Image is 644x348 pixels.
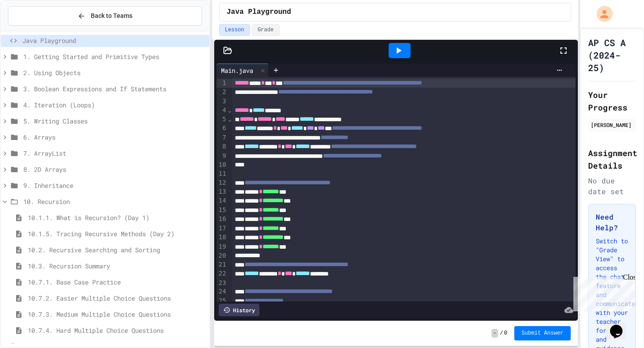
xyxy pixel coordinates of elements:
span: 10.1.1. What is Recursion? (Day 1) [28,213,206,222]
span: 10.7.4. Hard Multiple Choice Questions [28,326,206,335]
iframe: chat widget [606,312,635,339]
span: 8. 2D Arrays [23,165,206,174]
span: 2. Using Objects [23,68,206,77]
button: Back to Teams [8,6,202,25]
div: 8 [216,142,228,151]
button: Submit Answer [514,326,571,340]
iframe: chat widget [570,273,635,311]
div: 12 [216,178,228,187]
span: Fold line [228,106,232,114]
div: 24 [216,287,228,296]
div: 6 [216,124,228,133]
div: 23 [216,279,228,288]
div: 14 [216,196,228,205]
div: 21 [216,260,228,269]
div: 19 [216,242,228,251]
div: 1 [216,79,228,88]
span: Back to Teams [91,11,132,21]
h3: Need Help? [596,212,628,233]
div: 22 [216,269,228,278]
div: 7 [216,133,228,142]
div: Main.java [216,64,269,77]
h1: AP CS A (2024-25) [588,36,636,74]
div: 5 [216,115,228,124]
span: 4. Iteration (Loops) [23,100,206,110]
div: 11 [216,170,228,178]
div: 9 [216,152,228,161]
div: 2 [216,88,228,97]
div: 20 [216,251,228,260]
div: 17 [216,224,228,233]
div: 25 [216,297,228,306]
span: 10.7.3. Medium Multiple Choice Questions [28,310,206,319]
span: / [500,330,503,337]
div: 16 [216,215,228,224]
span: Java Playground [22,36,206,45]
span: 10.7.2. Easier Multiple Choice Questions [28,293,206,303]
span: Fold line [228,115,232,123]
div: My Account [587,4,615,24]
span: 10.2. Recursive Searching and Sorting [28,245,206,255]
h2: Your Progress [588,89,636,114]
span: 3. Boolean Expressions and If Statements [23,84,206,93]
div: 4 [216,106,228,115]
div: 13 [216,187,228,196]
div: Main.java [216,66,258,75]
span: - [491,329,498,338]
button: Lesson [219,24,250,36]
button: Grade [252,24,280,36]
div: History [219,304,259,316]
span: 10.1.5. Tracing Recursive Methods (Day 2) [28,229,206,238]
div: [PERSON_NAME] [591,121,633,129]
span: 5. Writing Classes [23,116,206,126]
span: 0 [504,330,507,337]
span: 10.7.1. Base Case Practice [28,277,206,287]
h2: Assignment Details [588,147,636,172]
div: 18 [216,233,228,242]
span: Submit Answer [521,330,563,337]
div: No due date set [588,175,636,197]
span: Java Playground [227,7,291,17]
div: 10 [216,161,228,170]
span: 10. Recursion [23,197,206,206]
span: 10.3. Recursion Summary [28,261,206,271]
span: 1. Getting Started and Primitive Types [23,52,206,61]
div: 3 [216,97,228,106]
span: 9. Inheritance [23,181,206,190]
div: 15 [216,206,228,215]
span: 6. Arrays [23,132,206,142]
div: Chat with us now!Close [4,4,62,57]
span: 7. ArrayList [23,149,206,158]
